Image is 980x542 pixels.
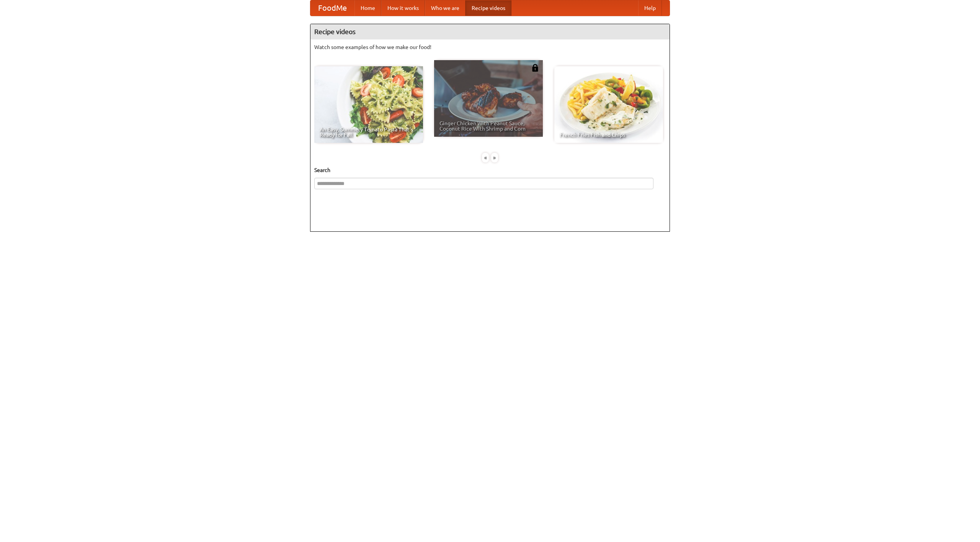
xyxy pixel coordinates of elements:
[554,66,663,143] a: French Fries Fish and Chips
[560,132,658,138] span: French Fries Fish and Chips
[314,66,423,143] a: An Easy, Summery Tomato Pasta That's Ready for Fall
[320,127,418,138] span: An Easy, Summery Tomato Pasta That's Ready for Fall
[310,0,354,16] a: FoodMe
[531,64,539,72] img: 483408.png
[638,0,662,16] a: Help
[482,153,489,162] div: «
[465,0,511,16] a: Recipe videos
[425,0,465,16] a: Who we are
[381,0,425,16] a: How it works
[310,24,670,39] h4: Recipe videos
[314,43,666,51] p: Watch some examples of how we make our food!
[354,0,381,16] a: Home
[491,153,498,162] div: »
[314,166,666,174] h5: Search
